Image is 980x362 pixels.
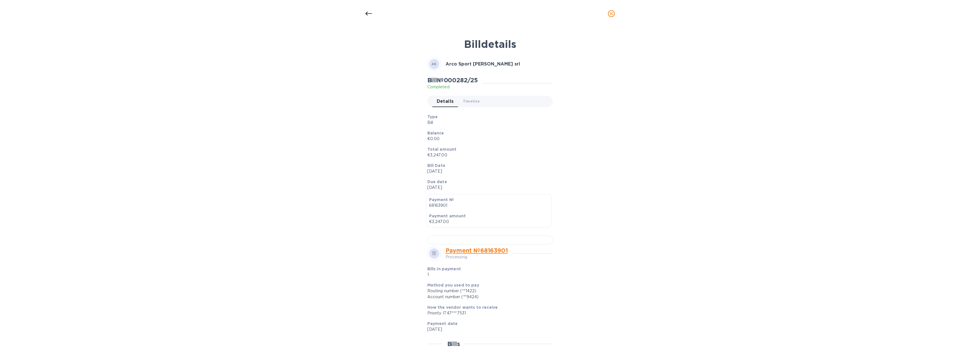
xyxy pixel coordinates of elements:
div: Account number (**9424) [427,294,548,300]
p: 1 [427,272,508,278]
b: AS [432,62,437,66]
b: Total amount [427,147,457,152]
p: €3,247.00 [427,152,548,158]
p: Completed [427,84,478,90]
b: Payment № [429,197,454,202]
p: [DATE] [427,168,548,174]
b: How the vendor wants to receive [427,305,498,310]
span: Timeline [463,98,480,104]
p: [DATE] [427,326,548,332]
h2: Bills [447,340,460,347]
p: Bill [427,120,548,126]
b: Type [427,114,438,119]
p: €3,247.00 [429,219,549,225]
b: Method you used to pay [427,283,479,287]
b: Bill details [464,38,516,50]
div: Routing number (**1422) [427,288,548,294]
b: Payment amount [429,214,466,218]
b: Arco Sport [PERSON_NAME] srl [446,61,520,67]
b: Payment date [427,321,458,326]
h2: Bill № 000282/25 [427,77,478,84]
p: Processing [446,254,508,260]
p: [DATE] [427,185,548,191]
b: Bill Date [427,163,445,168]
a: Payment № 68163901 [446,247,508,254]
p: 68163901 [429,203,549,208]
b: Due date [427,179,447,184]
div: Priority IT47***7531 [427,310,548,316]
b: Balance [427,131,444,135]
button: close [605,7,618,21]
b: Bills in payment [427,267,461,271]
p: €0.00 [427,136,548,142]
span: Details [437,97,454,105]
